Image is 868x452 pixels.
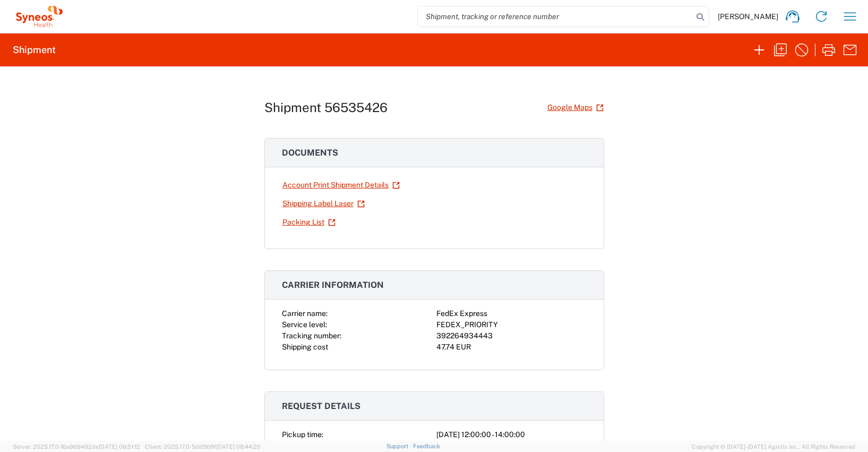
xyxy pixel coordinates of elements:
span: Request details [282,401,360,411]
span: Carrier name: [282,309,328,318]
span: Copyright © [DATE]-[DATE] Agistix Inc., All Rights Reserved [692,442,855,451]
div: 392264934443 [436,330,587,342]
div: FedEx Express [436,308,587,319]
span: Documents [282,148,338,158]
span: Service level: [282,320,327,329]
div: 47.74 EUR [436,342,587,353]
input: Shipment, tracking or reference number [418,6,693,27]
a: Account Print Shipment Details [282,176,400,194]
h2: Shipment [13,44,56,56]
span: [PERSON_NAME] [718,12,778,21]
span: Client: 2025.17.0-5dd568f [145,444,261,450]
span: Carrier information [282,280,384,290]
h1: Shipment 56535426 [264,100,388,115]
div: FEDEX_PRIORITY [436,319,587,330]
span: Tracking number: [282,331,341,340]
span: Pickup time: [282,430,323,439]
span: [DATE] 09:51:12 [99,444,140,450]
div: [DATE] 12:00:00 - 14:00:00 [436,429,587,440]
a: Support [386,443,413,449]
span: Shipping cost [282,343,328,351]
a: Shipping Label Laser [282,194,365,213]
span: [DATE] 08:44:20 [216,444,261,450]
a: Packing List [282,213,336,232]
a: Feedback [413,443,440,449]
a: Google Maps [547,98,604,117]
span: Server: 2025.17.0-16a969492de [13,444,140,450]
